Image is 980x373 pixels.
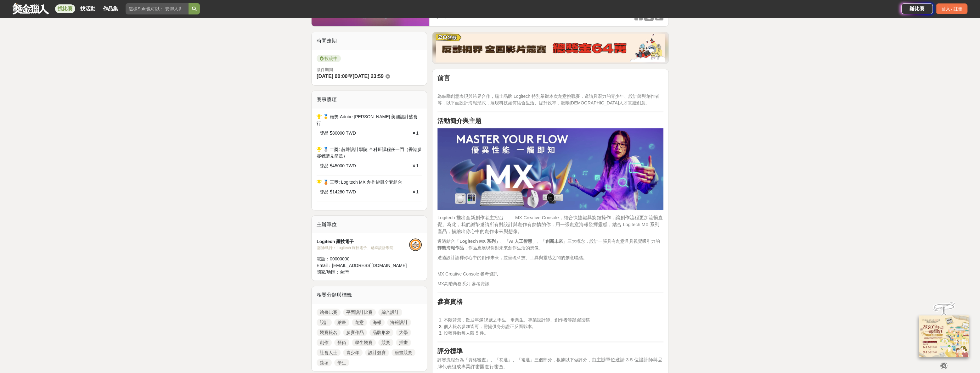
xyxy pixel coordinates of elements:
[369,329,393,336] a: 品牌形象
[346,189,356,195] span: TWD
[320,189,329,195] span: 獎品
[437,245,464,250] strong: 靜態海報作品
[437,117,482,124] strong: 活動簡介與主題
[323,180,402,185] span: 🥉 三獎: Logitech MX 創作鍵鼠全套組合
[369,319,385,326] a: 海報
[437,357,662,369] span: 由主辦單位邀請 3-5 位設計師與品牌代表組成專業評審團進行審查。
[444,317,590,322] span: 不限背景，歡迎年滿18歲之學生、畢業生、專業設計師、創作者等踴躍投稿
[437,128,663,210] img: 4b65aa4f-fd7c-4157-820d-427355c501f5.png
[464,14,471,19] span: 148
[481,14,484,19] span: 0
[437,255,587,260] span: 透過設計詮釋你心中的創作未來，並呈現科技、工具與靈感之間的創意聯結。
[396,329,411,336] a: 大學
[317,270,340,275] span: 國家/地區：
[317,309,341,316] a: 繪畫比賽
[440,14,454,19] span: 36,786
[317,55,341,62] span: 投稿中
[312,91,427,109] div: 賽事獎項
[317,329,341,336] a: 競賽報名
[387,319,411,326] a: 海報設計
[352,74,383,79] span: [DATE] 23:59
[317,67,333,72] span: 徵件期間
[437,239,660,250] span: 透過結合 、 、 三大概念，設計一張具有創意且具視覺吸引力的 ，作品應展現你對未來創作生活的想像。
[343,329,367,336] a: 參賽作品
[391,349,415,356] a: 繪畫競賽
[317,256,409,262] div: 電話： 00000000
[334,359,349,366] a: 學生
[346,163,356,169] span: TWD
[437,348,463,354] strong: 評分標準
[317,147,422,159] span: 🥈 二獎: 赫綵設計學院 全科班課程任一門（香港參賽者請見簡章）
[504,239,537,244] strong: 「AI 人工智慧」
[317,114,418,126] span: 🥇 頭獎:Adobe [PERSON_NAME] 美國設計盛會行
[332,130,345,136] span: 80000
[317,349,341,356] a: 社會人士
[352,319,367,326] a: 創意
[437,271,498,276] a: MX Creative Console 參考資訊
[317,74,347,79] span: [DATE] 00:00
[455,239,500,244] strong: 「Logitech MX 系列」
[437,357,592,362] span: 評審流程分為「資格審查」、「初選」、「複選」三個部分，根據以下做評分，
[100,4,121,13] a: 作品集
[317,238,409,245] div: Logitech 羅技電子
[444,331,488,336] span: 投稿件數每人限 5 件。
[317,339,332,346] a: 創作
[343,309,376,316] a: 平面設計比賽
[312,216,427,233] div: 主辦單位
[901,3,933,14] a: 辦比賽
[437,281,489,286] a: MX高階商務系列 參考資訊
[437,215,662,234] span: Logitech 推出全新創作者主控台 —— MX Creative Console，結合快捷鍵與旋鈕操作，讓創作流程更加流暢直覺。為此，我們誠摯邀請所有對設計與創作有熱情的你，用一張創意海報發...
[416,163,419,168] span: 1
[352,339,376,346] a: 學生競賽
[340,270,349,275] span: 台灣
[396,339,411,346] a: 插畫
[437,75,450,81] strong: 前言
[334,319,349,326] a: 繪畫
[55,4,75,13] a: 找比賽
[334,339,349,346] a: 藝術
[444,324,536,329] span: 個人報名參加皆可，需提供身分證正反面影本。
[919,315,969,357] img: 968ab78a-c8e5-4181-8f9d-94c24feca916.png
[317,245,409,251] div: 協辦/執行： Logitech 羅技電子、赫綵設計學院
[332,163,345,169] span: 45000
[378,339,393,346] a: 競賽
[346,130,356,136] span: TWD
[541,239,567,244] strong: 「創新未來」
[936,3,967,14] div: 登入 / 註冊
[365,349,389,356] a: 設計競賽
[126,3,189,14] input: 這樣Sale也可以： 安聯人壽創意銷售法募集
[378,309,402,316] a: 綜合設計
[347,74,352,79] span: 至
[78,4,98,13] a: 找活動
[312,32,427,50] div: 時間走期
[317,359,332,366] a: 獎項
[416,189,419,194] span: 1
[343,349,363,356] a: 青少年
[317,262,409,269] div: Email： [EMAIL_ADDRESS][DOMAIN_NAME]
[416,131,419,136] span: 1
[436,34,665,62] img: 760c60fc-bf85-49b1-bfa1-830764fee2cd.png
[312,286,427,304] div: 相關分類與標籤
[320,130,329,136] span: 獎品
[332,189,345,195] span: 14280
[437,298,463,305] strong: 參賽資格
[437,94,659,105] span: 為鼓勵創意表現與跨界合作，瑞士品牌 Logitech 特別舉辦本次創意挑戰賽，邀請具潛力的青少年、設計師與創作者等，以平面設計海報形式，展現科技如何結合生活、提升效率，鼓勵[DEMOGRAPHI...
[317,319,332,326] a: 設計
[320,163,329,169] span: 獎品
